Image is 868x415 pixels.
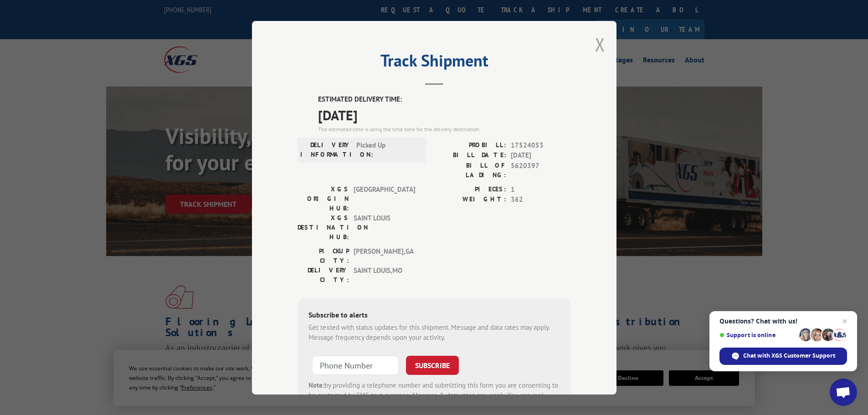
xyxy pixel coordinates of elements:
label: BILL OF LADING: [434,160,506,179]
div: by providing a telephone number and submitting this form you are consenting to be contacted by SM... [308,380,560,411]
span: [PERSON_NAME] , GA [354,246,415,265]
span: 362 [511,195,571,205]
strong: Note: [308,380,324,389]
div: Open chat [830,379,857,406]
span: 5620397 [511,160,571,179]
span: SAINT LOUIS , MO [354,265,415,284]
label: WEIGHT: [434,195,506,205]
div: The estimated time is using the time zone for the delivery destination. [318,125,571,133]
label: XGS ORIGIN HUB: [298,184,349,213]
div: Chat with XGS Customer Support [719,348,847,365]
label: BILL DATE: [434,150,506,161]
label: PICKUP CITY: [298,246,349,265]
div: Subscribe to alerts [308,309,560,322]
label: ESTIMATED DELIVERY TIME: [318,94,571,105]
span: Questions? Chat with us! [719,318,847,325]
span: 1 [511,184,571,195]
div: Get texted with status updates for this shipment. Message and data rates may apply. Message frequ... [308,322,560,343]
span: 17524053 [511,140,571,150]
label: XGS DESTINATION HUB: [298,213,349,241]
input: Phone Number [312,355,399,374]
h2: Track Shipment [298,54,571,72]
span: Chat with XGS Customer Support [743,352,835,360]
button: SUBSCRIBE [406,355,459,374]
span: Close chat [839,316,850,327]
label: PIECES: [434,184,506,195]
span: Support is online [719,332,796,338]
label: DELIVERY CITY: [298,265,349,284]
label: PROBILL: [434,140,506,150]
span: [DATE] [511,150,571,161]
button: Close modal [595,32,605,56]
span: [GEOGRAPHIC_DATA] [354,184,415,213]
span: SAINT LOUIS [354,213,415,241]
label: DELIVERY INFORMATION: [300,140,352,159]
span: [DATE] [318,104,571,125]
span: Picked Up [356,140,418,159]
